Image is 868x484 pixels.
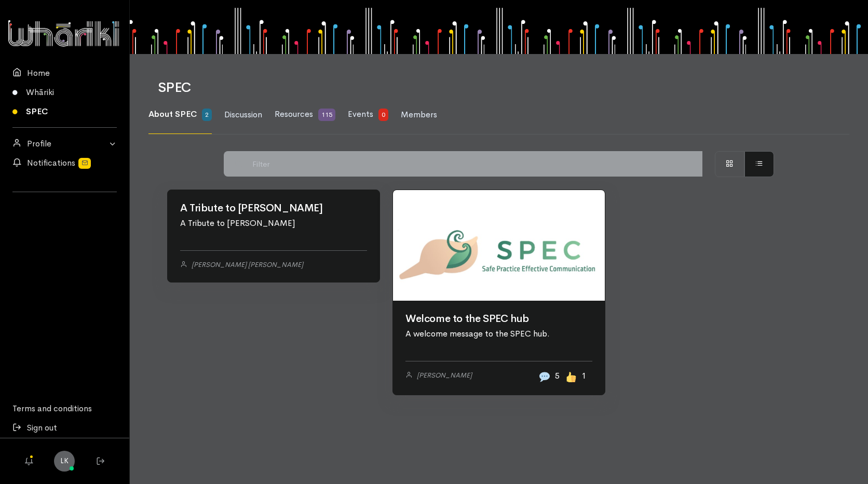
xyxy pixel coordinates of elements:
[275,96,335,134] a: Resources 115
[318,109,335,121] span: 115
[378,109,388,121] span: 0
[401,96,437,134] a: Members
[148,96,212,134] a: About SPEC 2
[224,109,262,120] span: Discussion
[247,151,703,177] input: Filter
[64,206,65,207] iframe: LinkedIn Embedded Content
[401,109,437,120] span: Members
[275,109,313,119] span: Resources
[158,80,837,96] h1: SPEC
[148,109,197,119] span: About SPEC
[54,451,75,472] a: LK
[348,109,373,119] span: Events
[224,96,262,134] a: Discussion
[202,109,212,121] span: 2
[348,96,388,134] a: Events 0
